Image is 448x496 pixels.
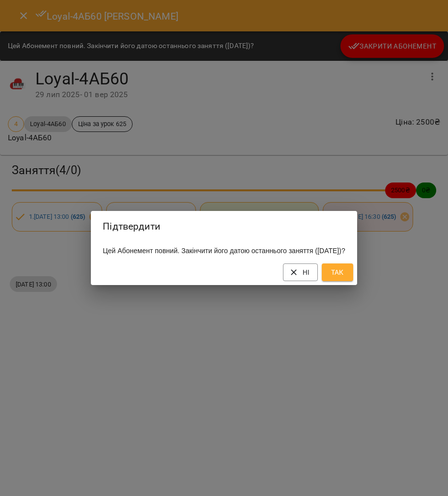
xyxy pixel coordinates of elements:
div: Цей Абонемент повний. Закінчити його датою останнього заняття ([DATE])? [91,242,357,260]
h2: Підтвердити [103,219,345,234]
button: Так [322,263,353,281]
button: Ні [283,263,318,281]
span: Так [330,266,345,278]
span: Ні [291,266,310,278]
